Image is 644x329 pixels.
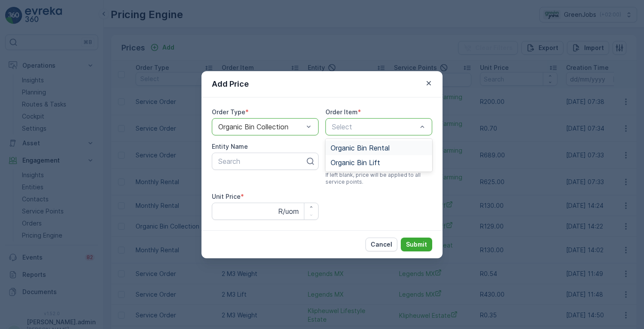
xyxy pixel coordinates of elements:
[212,143,248,150] label: Entity Name
[332,122,417,132] p: Select
[218,156,305,166] p: Search
[371,240,392,249] p: Cancel
[325,108,358,116] label: Order Item
[406,240,427,249] p: Submit
[365,238,397,251] button: Cancel
[212,108,245,116] label: Order Type
[331,159,380,166] span: Organic Bin Lift
[212,193,241,200] label: Unit Price
[401,238,432,251] button: Submit
[278,206,299,216] p: R/uom
[331,144,390,152] span: Organic Bin Rental
[212,78,249,90] p: Add Price
[325,172,432,185] span: If left blank, price will be applied to all service points.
